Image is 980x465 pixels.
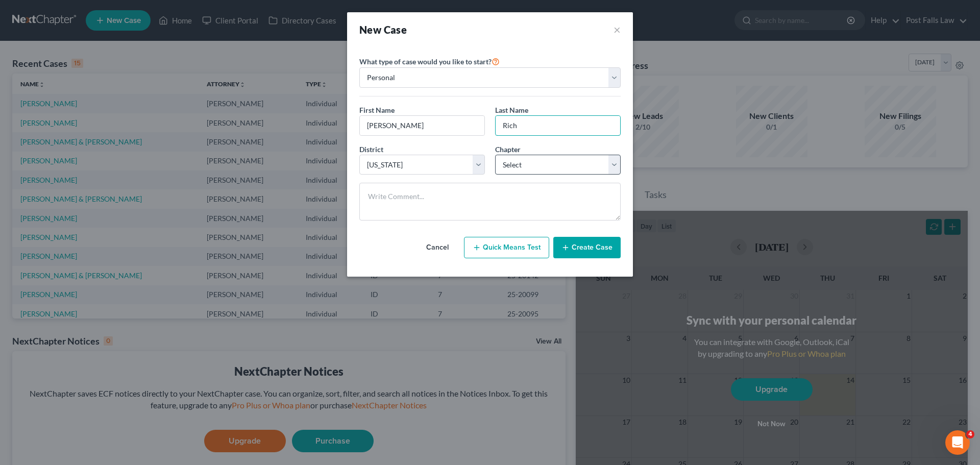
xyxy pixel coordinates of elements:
[359,106,395,114] span: First Name
[945,430,970,455] iframe: Intercom live chat
[415,237,460,258] button: Cancel
[464,237,549,258] button: Quick Means Test
[359,145,383,154] span: District
[359,55,500,67] label: What type of case would you like to start?
[359,23,407,36] strong: New Case
[966,430,974,438] span: 4
[495,106,528,114] span: Last Name
[360,116,484,135] input: Enter First Name
[495,145,521,154] span: Chapter
[553,237,621,258] button: Create Case
[496,116,620,135] input: Enter Last Name
[614,22,621,37] button: ×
